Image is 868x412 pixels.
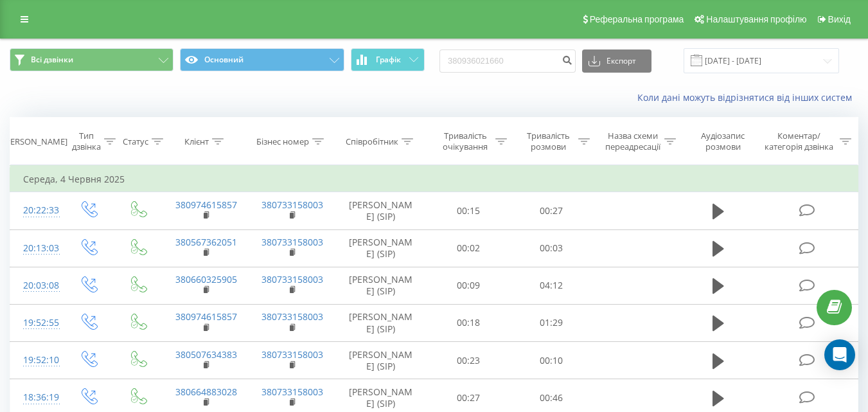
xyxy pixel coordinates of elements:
a: 380974615857 [175,310,237,323]
div: Тип дзвінка [72,130,101,152]
td: 00:27 [510,192,593,229]
a: 380567362051 [175,236,237,248]
div: Коментар/категорія дзвінка [761,130,837,152]
div: [PERSON_NAME] [3,136,67,147]
div: Аудіозапис розмови [691,130,756,152]
td: 00:03 [510,229,593,267]
a: 380507634383 [175,348,237,361]
span: Графік [376,55,401,64]
a: 380733158003 [261,386,323,398]
div: Клієнт [184,136,209,147]
div: 20:22:33 [23,198,50,223]
input: Пошук за номером [439,49,576,73]
div: Open Intercom Messenger [824,339,855,370]
div: Назва схеми переадресації [605,130,661,152]
a: Коли дані можуть відрізнятися вiд інших систем [637,91,858,103]
span: Всі дзвінки [31,55,73,65]
td: 00:10 [510,342,593,379]
td: 00:09 [427,267,510,304]
td: [PERSON_NAME] (SIP) [335,342,427,379]
div: 19:52:55 [23,310,50,336]
td: 00:02 [427,229,510,267]
div: 19:52:10 [23,348,50,373]
button: Експорт [582,49,651,73]
td: 04:12 [510,267,593,304]
td: 01:29 [510,304,593,341]
div: Співробітник [346,136,398,147]
span: Реферальна програма [590,14,684,24]
div: 18:36:19 [23,385,50,410]
a: 380733158003 [261,273,323,285]
td: 00:23 [427,342,510,379]
a: 380733158003 [261,348,323,361]
td: 00:18 [427,304,510,341]
a: 380664883028 [175,386,237,398]
td: Середа, 4 Червня 2025 [10,166,858,192]
button: Графік [351,48,425,71]
span: Налаштування профілю [706,14,806,24]
td: [PERSON_NAME] (SIP) [335,229,427,267]
div: Тривалість розмови [522,130,575,152]
a: 380733158003 [261,236,323,248]
button: Всі дзвінки [10,48,173,71]
a: 380733158003 [261,310,323,323]
div: 20:03:08 [23,273,50,298]
div: 20:13:03 [23,236,50,261]
span: Вихід [828,14,851,24]
button: Основний [180,48,344,71]
td: [PERSON_NAME] (SIP) [335,304,427,341]
td: [PERSON_NAME] (SIP) [335,267,427,304]
td: 00:15 [427,192,510,229]
div: Тривалість очікування [439,130,492,152]
td: [PERSON_NAME] (SIP) [335,192,427,229]
a: 380733158003 [261,199,323,211]
a: 380660325905 [175,273,237,285]
a: 380974615857 [175,199,237,211]
div: Статус [123,136,148,147]
div: Бізнес номер [256,136,309,147]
